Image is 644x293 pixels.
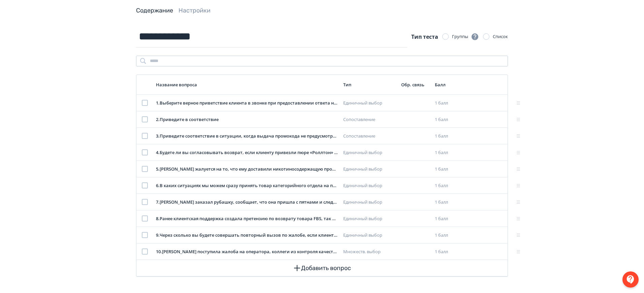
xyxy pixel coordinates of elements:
div: Тип [343,82,396,88]
div: 1 балл [435,166,460,173]
div: Единичный выбор [343,232,396,239]
div: 1 балл [435,149,460,156]
div: 1 балл [435,133,460,140]
div: 1 балл [435,248,460,255]
div: Сопоставление [343,133,396,140]
div: 1 балл [435,215,460,222]
div: 1 балл [435,100,460,107]
div: 8 . Ранее клиентская поддержка создала претензию по возврату товара FBS, так как у клиента нет во... [156,215,338,222]
div: 1 балл [435,232,460,239]
button: Добавить вопрос [142,260,502,276]
div: Единичный выбор [343,215,396,222]
div: 6 . В каких ситуациях мы можем сразу принять товар категорийного отдела на повторную диагностику ... [156,182,338,189]
div: 10 . [PERSON_NAME] поступила жалоба на оператора, коллеги из контроля качества подтвердили ошибку... [156,248,338,255]
div: 1 балл [435,199,460,206]
div: 4 . Будете ли вы согласовывать возврат, если клиенту привезли пюре «Роллтон» 1 пачку стоимостью 8... [156,149,338,156]
div: Единичный выбор [343,100,396,107]
div: 9 . Через сколько вы будете совершать повторный вызов по жалобе, если клиент не ответил? [156,232,338,239]
div: Список [493,33,508,40]
span: Тип теста [411,33,438,40]
div: Балл [435,82,460,88]
div: 7 . [PERSON_NAME] заказал рубашку, сообщает, что она пришла с пятнами и следами эксплуатации. Как... [156,199,338,206]
div: Сопоставление [343,116,396,123]
div: Название вопроса [156,82,338,88]
div: 2 . Приведите в соответствие [156,116,338,123]
div: 5 . [PERSON_NAME] жалуется на то, что ему доставили никотиносодержащую продукцию (сигареты, жидко... [156,166,338,173]
div: Единичный выбор [343,199,396,206]
div: Группы [452,33,479,41]
div: 1 . Выберите верное приветствие клиента в звонке при предоставлении ответа на жалобу на оператора [156,100,338,107]
div: Единичный выбор [343,182,396,189]
div: Единичный выбор [343,166,396,173]
div: 3 . Приведите соответствие в ситуации, когда выдача промокода не предусмотрена логикой, но клиент... [156,133,338,140]
div: 1 балл [435,182,460,189]
div: Единичный выбор [343,149,396,156]
a: Содержание [136,7,173,14]
div: Обр. связь [401,82,429,88]
div: 1 балл [435,116,460,123]
div: Множеств. выбор [343,248,396,255]
a: Настройки [179,7,211,14]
